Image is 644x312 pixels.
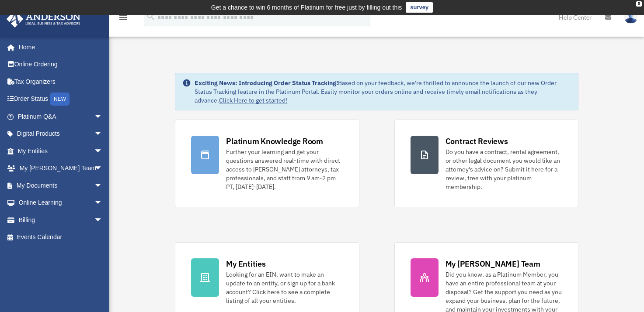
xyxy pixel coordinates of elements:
i: menu [118,12,129,23]
span: arrow_drop_down [94,177,111,195]
div: My Entities [226,258,265,269]
img: User Pic [624,11,637,24]
div: Further your learning and get your questions answered real-time with direct access to [PERSON_NAM... [226,147,343,191]
img: Anderson Advisors Platinum Portal [4,10,83,27]
a: Billingarrow_drop_down [6,211,116,229]
div: Do you have a contract, rental agreement, or other legal document you would like an attorney's ad... [446,147,562,191]
span: arrow_drop_down [94,211,111,229]
span: arrow_drop_down [94,142,111,160]
span: arrow_drop_down [94,125,111,143]
span: arrow_drop_down [94,160,111,178]
div: Platinum Knowledge Room [226,136,323,147]
div: close [636,1,642,7]
a: Tax Organizers [6,73,116,90]
i: search [146,12,156,21]
a: Contract Reviews Do you have a contract, rental agreement, or other legal document you would like... [394,120,578,207]
a: Digital Productsarrow_drop_down [6,125,116,143]
div: Looking for an EIN, want to make an update to an entity, or sign up for a bank account? Click her... [226,270,343,305]
a: Online Ordering [6,56,116,73]
a: menu [118,15,129,23]
div: My [PERSON_NAME] Team [446,258,540,269]
a: Click Here to get started! [219,96,287,104]
a: Platinum Q&Aarrow_drop_down [6,108,116,125]
span: arrow_drop_down [94,194,111,212]
div: Based on your feedback, we're thrilled to announce the launch of our new Order Status Tracking fe... [195,79,571,105]
a: Home [6,38,111,56]
strong: Exciting News: Introducing Order Status Tracking! [195,79,338,87]
a: Online Learningarrow_drop_down [6,194,116,212]
a: My Documentsarrow_drop_down [6,177,116,194]
div: Contract Reviews [446,136,508,147]
a: My Entitiesarrow_drop_down [6,142,116,160]
a: My [PERSON_NAME] Teamarrow_drop_down [6,160,116,177]
div: NEW [50,93,70,106]
a: survey [406,2,433,13]
a: Events Calendar [6,229,116,246]
div: Get a chance to win 6 months of Platinum for free just by filling out this [211,2,402,13]
a: Platinum Knowledge Room Further your learning and get your questions answered real-time with dire... [175,120,359,207]
span: arrow_drop_down [94,108,111,126]
a: Order StatusNEW [6,90,116,108]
